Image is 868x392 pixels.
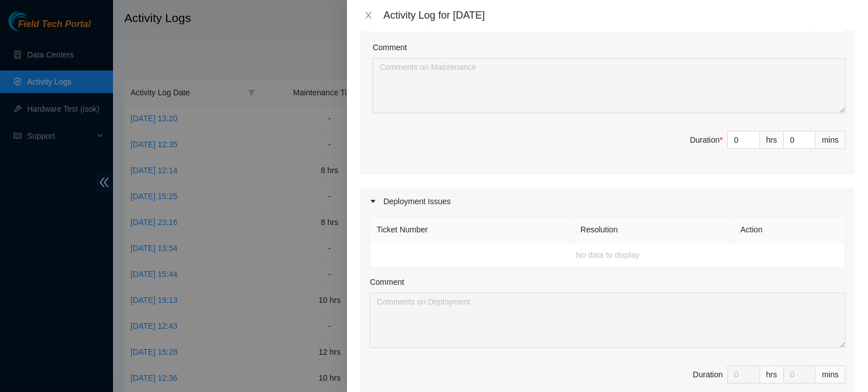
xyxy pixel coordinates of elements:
[760,131,784,149] div: hrs
[370,243,845,268] td: No data to display
[370,217,574,243] th: Ticket Number
[372,41,407,54] label: Comment
[370,198,376,205] span: caret-right
[370,276,404,288] label: Comment
[361,188,854,214] div: Deployment Issues
[690,134,723,146] div: Duration
[815,131,845,149] div: mins
[734,217,845,243] th: Action
[370,293,845,348] textarea: Comment
[693,368,723,381] div: Duration
[372,58,845,113] textarea: Comment
[361,10,376,21] button: Close
[383,9,854,21] div: Activity Log for [DATE]
[760,365,784,384] div: hrs
[574,217,734,243] th: Resolution
[815,365,845,384] div: mins
[364,11,373,20] span: close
